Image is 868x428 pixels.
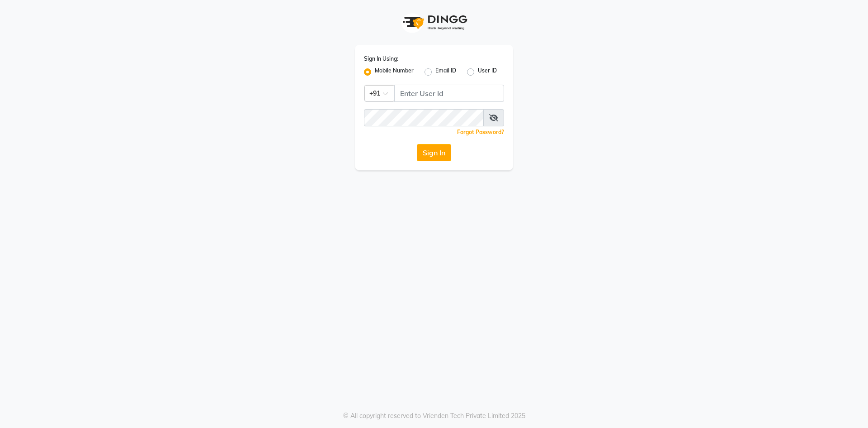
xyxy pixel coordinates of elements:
label: User ID [478,67,497,77]
input: Username [364,109,484,126]
label: Sign In Using: [364,55,398,63]
a: Forgot Password? [457,129,504,135]
img: logo1.svg [398,9,470,36]
label: Email ID [435,67,456,77]
label: Mobile Number [375,67,414,77]
button: Sign In [417,144,451,161]
input: Username [394,85,504,102]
